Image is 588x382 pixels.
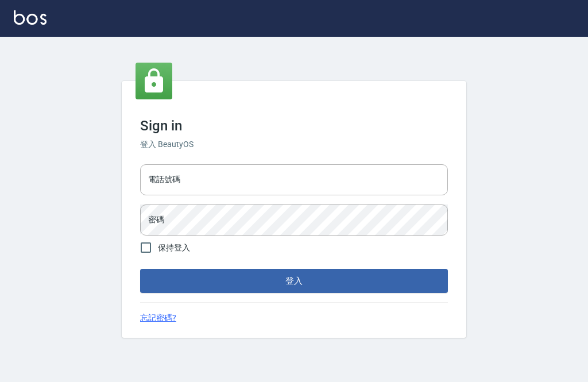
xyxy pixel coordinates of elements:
img: Logo [14,10,47,25]
h6: 登入 BeautyOS [140,138,448,151]
a: 忘記密碼? [140,312,176,324]
h3: Sign in [140,118,448,134]
span: 保持登入 [158,242,190,254]
button: 登入 [140,269,448,293]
